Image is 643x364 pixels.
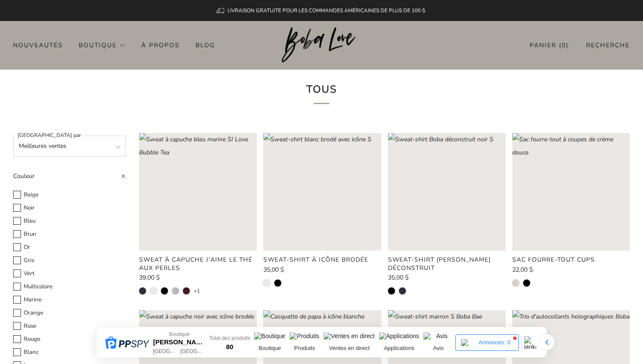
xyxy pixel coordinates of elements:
font: 35,00 $ [388,273,409,282]
font: Nouveautés [13,41,63,49]
font: Sweat-shirt à icône brodée [263,255,368,264]
font: 22,00 $ [512,266,533,274]
font: Multicolore [24,283,52,290]
font: Recherche [586,41,630,49]
font: ) [566,41,569,49]
a: Panier [530,38,569,52]
a: Sweat à capuche J'aime le thé aux perles [139,256,257,272]
font: 39,00 $ [139,273,160,282]
a: Sweat-shirt Boba déconstruit noir S Chargement de l'image : Sweat-shirt Boba déconstruit noir S [388,133,506,251]
font: Tous [306,82,337,96]
font: Couleur [13,172,35,180]
font: Beige [24,191,38,199]
font: Blog [196,41,215,49]
a: À propos [141,38,180,52]
font: Orange [24,309,43,317]
a: 35,00 $ [388,275,506,281]
font: Or [24,243,30,251]
a: Boutique [79,38,126,52]
font: Panier ( [530,41,562,49]
summary: Couleur [13,170,126,188]
a: Sac fourre-tout Cups [512,256,630,264]
a: Boba Love [282,27,362,63]
a: 39,00 $ [139,275,257,281]
a: Sweat-shirt à icône brodée [263,256,381,264]
a: Sweat-shirt [PERSON_NAME] déconstruit [388,256,506,272]
font: Sac fourre-tout Cups [512,255,595,264]
a: Nouveautés [13,38,63,52]
a: Sweat à capuche bleu marine SI Love Bubble Tea Chargement de l'image : Sweat à capuche bleu marin... [139,133,257,251]
font: Sweat-shirt [PERSON_NAME] déconstruit [388,255,491,272]
font: Bleu [24,217,35,225]
font: Gris [24,256,34,264]
a: 22,00 $ [512,267,630,273]
a: 35,00 $ [263,267,381,273]
font: Brun [24,230,36,238]
font: Rose [24,322,36,330]
a: Sac fourre-tout à coupes de crème douce Chargement de l'image : Sac fourre-tout Soft Cream Cups [512,133,630,251]
a: Blog [196,38,215,52]
font: Noir [24,204,35,212]
font: Boutique [79,41,117,49]
font: LIVRAISON GRATUITE POUR LES COMMANDES AMÉRICAINES DE PLUS DE 100 $ [227,7,425,14]
font: Vert [24,269,35,277]
font: Sweat à capuche J'aime le thé aux perles [139,255,252,272]
font: Marine [24,296,42,304]
font: 35,00 $ [263,266,284,274]
font: À propos [141,41,180,49]
img: Boba Love [282,27,362,63]
font: 0 [562,41,566,49]
a: +1 [194,287,200,294]
a: Recherche [586,38,630,52]
a: Sweat-shirt blanc brodé avec icône S Chargement de l'image : Sweat-shirt blanc à icône brodée S [263,133,381,251]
